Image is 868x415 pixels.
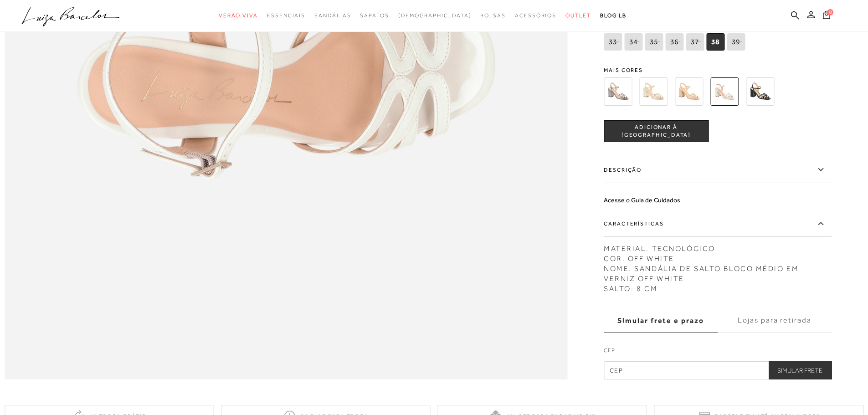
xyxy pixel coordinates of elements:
a: BLOG LB [600,7,627,24]
span: 33 [604,33,622,51]
span: Bolsas [480,12,506,19]
label: CEP [604,346,832,359]
a: categoryNavScreenReaderText [565,7,591,24]
label: Simular frete e prazo [604,308,718,333]
img: SANDÁLIA DE SALTO BLOCO MÉDIO EM VERNIZ PRETO [746,77,774,106]
span: Essenciais [267,12,305,19]
a: categoryNavScreenReaderText [267,7,305,24]
span: 34 [624,33,642,51]
button: Simular Frete [768,361,832,379]
a: categoryNavScreenReaderText [480,7,506,24]
span: Sandálias [314,12,351,19]
img: SANDÁLIA DE SALTO BLOCO MÉDIO EM VERNIZ BEGE [675,77,703,106]
span: BLOG LB [600,12,627,19]
img: SANDÁLIA DE SALTO BLOCO MÉDIO EM METALIZADO OURO [639,77,668,106]
span: 36 [665,33,683,51]
label: Lojas para retirada [718,308,832,333]
button: ADICIONAR À [GEOGRAPHIC_DATA] [604,120,709,142]
span: Verão Viva [219,12,258,19]
span: 37 [686,33,704,51]
span: [DEMOGRAPHIC_DATA] [398,12,472,19]
div: MATERIAL: TECNOLÓGICO COR: OFF WHITE NOME: SANDÁLIA DE SALTO BLOCO MÉDIO EM VERNIZ OFF WHITE SALT... [604,239,832,294]
label: Descrição [604,157,832,183]
span: Acessórios [515,12,556,19]
span: Mais cores [604,67,832,73]
span: 35 [645,33,663,51]
a: categoryNavScreenReaderText [360,7,389,24]
span: Sapatos [360,12,389,19]
span: Outlet [565,12,591,19]
a: categoryNavScreenReaderText [314,7,351,24]
img: SANDÁLIA DE SALTO BLOCO MÉDIO EM METALIZADO CHUMBO [604,77,632,106]
span: 0 [827,9,833,15]
span: ADICIONAR À [GEOGRAPHIC_DATA] [604,123,708,139]
a: Acesse o Guia de Cuidados [604,196,680,204]
a: categoryNavScreenReaderText [219,7,258,24]
input: CEP [604,361,832,379]
button: 0 [820,10,833,22]
span: 38 [706,33,724,51]
a: categoryNavScreenReaderText [515,7,556,24]
label: Características [604,210,832,237]
img: SANDÁLIA DE SALTO BLOCO MÉDIO EM VERNIZ OFF WHITE [710,77,739,106]
span: 39 [727,33,745,51]
a: noSubCategoriesText [398,7,472,24]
